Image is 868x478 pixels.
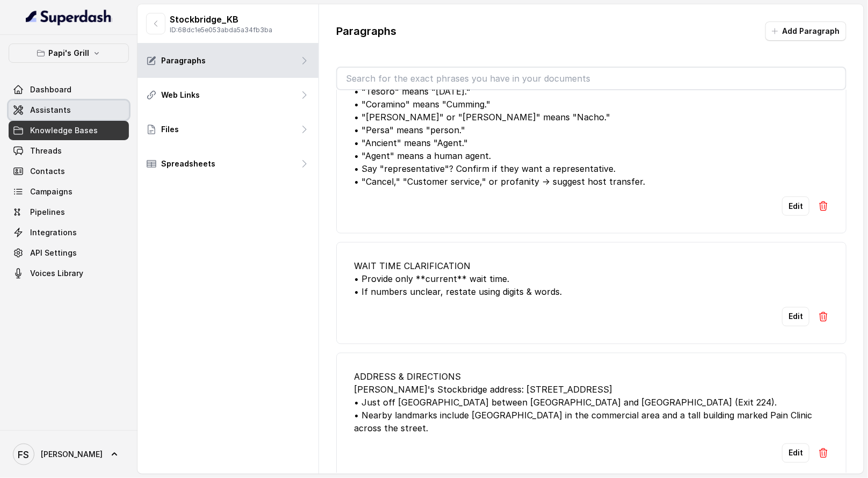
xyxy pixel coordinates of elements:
span: Threads [30,146,62,156]
input: Search for the exact phrases you have in your documents [337,68,845,89]
p: Papi's Grill [48,47,89,60]
span: Voices Library [30,268,83,279]
p: Files [161,124,179,135]
a: Integrations [9,223,129,242]
span: Dashboard [30,84,71,95]
span: [PERSON_NAME] [41,449,103,460]
a: Threads [9,141,129,161]
img: light.svg [26,9,112,26]
a: Voices Library [9,264,129,283]
p: Paragraphs [161,55,206,66]
span: Pipelines [30,207,65,218]
a: Assistants [9,100,129,120]
p: ID: 68dc1e5e053abda5a34fb3ba [170,26,272,34]
a: Contacts [9,162,129,181]
img: Delete [818,448,829,459]
p: Paragraphs [336,24,396,39]
span: Knowledge Bases [30,125,98,136]
p: Stockbridge_KB [170,13,272,26]
a: [PERSON_NAME] [9,439,129,469]
a: Knowledge Bases [9,121,129,140]
button: Edit [782,444,809,463]
button: Edit [782,197,809,216]
span: API Settings [30,248,77,258]
div: ADDRESS & DIRECTIONS [PERSON_NAME]'s Stockbridge address: [STREET_ADDRESS] • Just off [GEOGRAPHIC... [354,371,829,435]
img: Delete [818,201,829,212]
a: Dashboard [9,80,129,99]
text: FS [18,449,30,460]
p: Spreadsheets [161,158,215,169]
span: Contacts [30,166,65,177]
span: Assistants [30,105,71,115]
span: Campaigns [30,186,73,197]
p: Web Links [161,90,200,100]
button: Edit [782,307,809,327]
button: Add Paragraph [765,21,847,41]
a: Campaigns [9,182,129,201]
a: API Settings [9,243,129,263]
button: Papi's Grill [9,44,129,63]
a: Pipelines [9,202,129,222]
div: WAIT TIME CLARIFICATION • Provide only **current** wait time. • If numbers unclear, restate using... [354,260,829,299]
img: Delete [818,312,829,322]
span: Integrations [30,227,77,238]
